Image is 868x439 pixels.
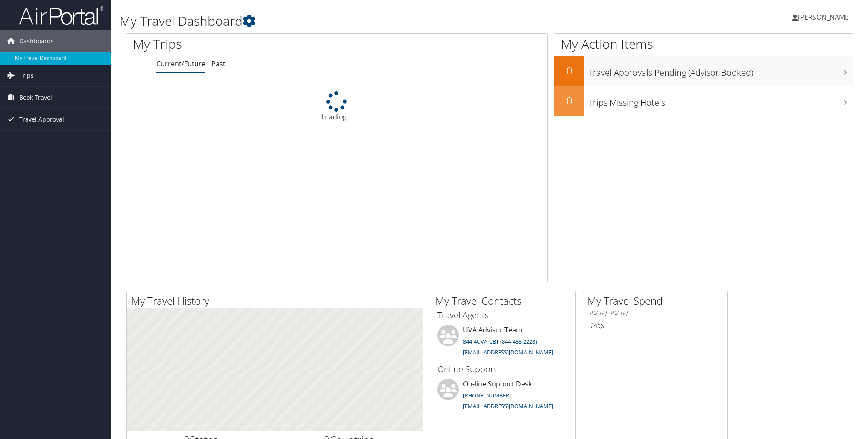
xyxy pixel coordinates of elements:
h2: 0 [554,93,584,108]
h3: Travel Approvals Pending (Advisor Booked) [589,62,853,79]
h2: 0 [554,63,584,78]
a: [EMAIL_ADDRESS][DOMAIN_NAME] [463,402,553,410]
a: 0Travel Approvals Pending (Advisor Booked) [554,56,853,86]
h1: My Travel Dashboard [120,12,613,30]
h3: Trips Missing Hotels [589,92,853,109]
span: [PERSON_NAME] [798,12,851,22]
a: Past [211,59,226,68]
h2: My Travel History [131,294,423,308]
h1: My Trips [133,35,365,53]
a: [PHONE_NUMBER] [463,392,511,399]
img: airportal-logo.png [19,6,104,26]
div: Loading... [126,91,547,122]
a: 0Trips Missing Hotels [554,86,853,116]
a: 844-4UVA-CBT (844-488-2228) [463,338,537,345]
a: [EMAIL_ADDRESS][DOMAIN_NAME] [463,348,553,356]
a: Current/Future [156,59,205,68]
h6: [DATE] - [DATE] [589,309,721,317]
h2: My Travel Contacts [435,294,575,308]
h6: Total [589,321,721,330]
a: [PERSON_NAME] [792,4,859,30]
span: Trips [19,65,34,86]
h3: Online Support [437,363,569,375]
h3: Travel Agents [437,309,569,321]
li: On-line Support Desk [433,379,573,414]
span: Travel Approval [19,109,64,130]
span: Dashboards [19,30,54,52]
h2: My Travel Spend [587,294,727,308]
h1: My Action Items [554,35,853,53]
li: UVA Advisor Team [433,325,573,360]
span: Book Travel [19,87,52,108]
